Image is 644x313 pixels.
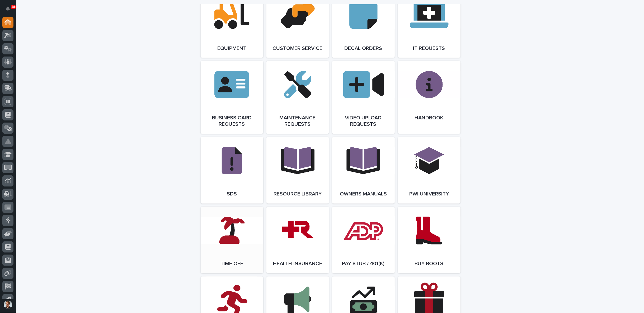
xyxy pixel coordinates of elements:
[266,61,329,134] a: Maintenance Requests
[332,61,395,134] a: Video Upload Requests
[201,137,263,204] a: SDS
[201,207,263,273] a: Time Off
[332,207,395,273] a: Pay Stub / 401(k)
[398,61,460,134] a: Handbook
[266,137,329,204] a: Resource Library
[398,207,460,273] a: Buy Boots
[2,3,13,14] button: Notifications
[201,61,263,134] a: Business Card Requests
[266,207,329,273] a: Health Insurance
[12,5,15,9] p: 48
[398,137,460,204] a: PWI University
[7,6,13,15] div: Notifications48
[332,137,395,204] a: Owners Manuals
[2,299,13,310] button: users-avatar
